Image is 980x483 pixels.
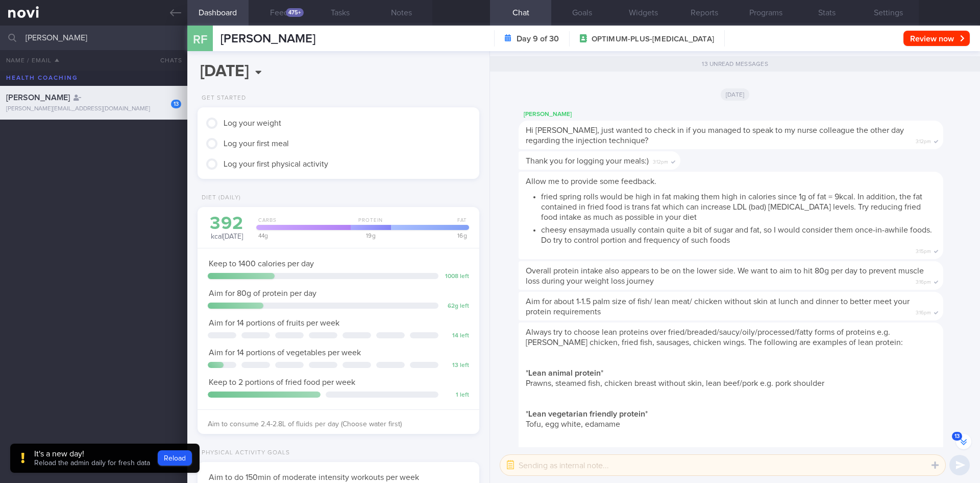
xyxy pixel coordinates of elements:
[444,332,469,340] div: 14 left
[209,319,339,327] span: Aim for 14 portions of fruits per week
[6,105,181,113] div: [PERSON_NAME][EMAIL_ADDRESS][DOMAIN_NAME]
[526,267,924,285] span: Overall protein intake also appears to be on the lower side. We want to aim to hit 80g per day to...
[526,420,620,428] span: Tofu, egg white, edamame
[444,303,469,310] div: 62 g left
[209,260,314,268] span: Keep to 1400 calories per day
[517,34,559,44] strong: Day 9 of 30
[209,289,316,297] span: Aim for 80g of protein per day
[528,369,601,377] strong: Lean animal protein
[198,194,241,202] div: Diet (Daily)
[956,434,971,449] button: 13
[209,473,419,481] span: Aim to do 150min of moderate intensity workouts per week
[916,245,931,255] span: 3:15pm
[526,328,903,347] span: Always try to choose lean proteins over fried/breaded/saucy/oily/processed/fatty forms of protein...
[348,233,391,239] div: 19 g
[348,217,391,230] div: Protein
[181,19,219,59] div: RF
[526,177,656,186] span: Allow me to provide some feedback.
[916,307,931,316] span: 3:16pm
[916,135,931,145] span: 3:12pm
[541,189,936,222] li: fried spring rolls would be high in fat making them high in calories since 1g of fat = 9kcal. In ...
[526,157,649,165] span: Thank you for logging your meals:)
[528,410,645,418] strong: Lean vegetarian friendly protein
[171,100,181,108] div: 13
[286,8,304,17] div: 475+
[444,392,469,399] div: 1 left
[208,215,246,233] div: 392
[388,217,469,230] div: Fat
[146,50,187,71] button: Chats
[253,217,351,230] div: Carbs
[653,156,668,166] span: 3:12pm
[388,233,469,239] div: 16 g
[916,276,931,286] span: 3:16pm
[592,34,714,44] span: OPTIMUM-PLUS-[MEDICAL_DATA]
[208,215,246,242] div: kcal [DATE]
[526,379,824,387] span: Prawns, steamed fish, chicken breast without skin, lean beef/pork e.g. pork shoulder
[34,459,150,467] span: Reload the admin daily for fresh data
[526,297,910,316] span: Aim for about 1-1.5 palm size of fish/ lean meat/ chicken without skin at lunch and dinner to bet...
[209,378,355,386] span: Keep to 2 portions of fried food per week
[220,33,315,45] span: [PERSON_NAME]
[253,233,351,239] div: 44 g
[209,349,361,357] span: Aim for 14 portions of vegetables per week
[541,222,936,245] li: cheesy ensaymada usually contain quite a bit of sugar and fat, so I would consider them once-in-a...
[444,362,469,370] div: 13 left
[208,421,402,428] span: Aim to consume 2.4-2.8L of fluids per day (Choose water first)
[721,88,750,101] span: [DATE]
[198,95,246,102] div: Get Started
[903,31,970,46] button: Review now
[526,126,904,145] span: Hi [PERSON_NAME], just wanted to check in if you managed to speak to my nurse colleague the other...
[34,449,150,459] div: It's a new day!
[519,108,974,121] div: [PERSON_NAME]
[6,94,70,102] span: [PERSON_NAME]
[198,449,290,457] div: Physical Activity Goals
[952,432,962,441] span: 13
[444,273,469,281] div: 1008 left
[158,450,192,466] button: Reload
